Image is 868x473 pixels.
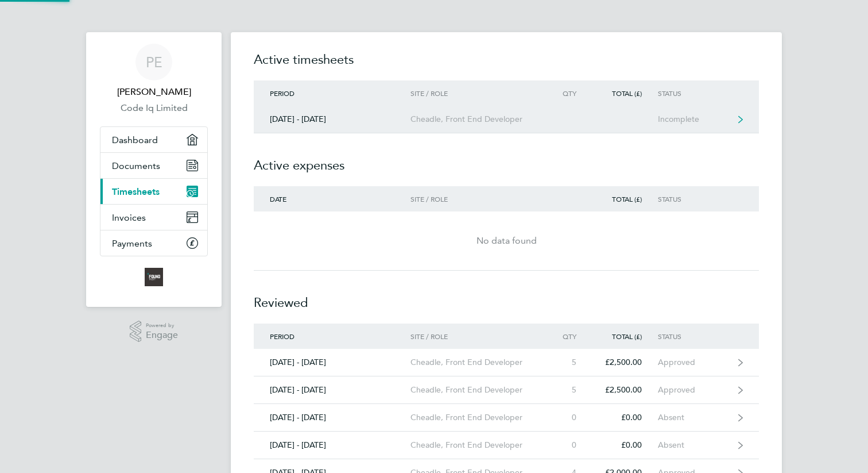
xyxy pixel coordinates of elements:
div: No data found [254,234,759,248]
div: [DATE] - [DATE] [254,357,410,367]
div: 5 [542,385,592,395]
div: Status [658,332,728,340]
div: Site / Role [410,89,542,97]
div: [DATE] - [DATE] [254,440,410,450]
div: Date [254,195,410,203]
div: 0 [542,440,592,450]
div: 0 [542,413,592,422]
div: [DATE] - [DATE] [254,385,410,395]
span: Payments [112,238,152,249]
a: Go to home page [100,268,208,286]
a: Dashboard [100,127,207,152]
h2: Active timesheets [254,51,759,80]
div: Absent [658,413,728,422]
span: Phil Elliott [100,85,208,99]
span: Period [270,89,294,98]
h2: Reviewed [254,271,759,324]
div: Absent [658,440,728,450]
a: [DATE] - [DATE]Cheadle, Front End Developer0£0.00Absent [254,432,759,459]
div: Cheadle, Front End Developer [410,385,542,395]
span: Period [270,332,294,341]
a: Timesheets [100,179,207,204]
span: Engage [146,330,178,340]
div: Qty [542,89,592,97]
a: Payments [100,230,207,256]
span: PE [146,55,162,70]
a: Invoices [100,205,207,230]
div: Cheadle, Front End Developer [410,440,542,450]
div: Cheadle, Front End Developer [410,413,542,422]
div: [DATE] - [DATE] [254,114,410,124]
img: foundtalent-logo-retina.png [145,268,163,286]
a: Code Iq Limited [100,101,208,115]
div: Site / Role [410,195,542,203]
div: Status [658,195,728,203]
div: Site / Role [410,332,542,340]
a: Powered byEngage [130,321,179,343]
div: Status [658,89,728,97]
div: Cheadle, Front End Developer [410,357,542,367]
a: [DATE] - [DATE]Cheadle, Front End Developer0£0.00Absent [254,404,759,432]
a: [DATE] - [DATE]Cheadle, Front End Developer5£2,500.00Approved [254,349,759,376]
div: Approved [658,357,728,367]
div: Cheadle, Front End Developer [410,114,542,124]
div: Incomplete [658,114,728,124]
a: PE[PERSON_NAME] [100,44,208,99]
div: Approved [658,385,728,395]
div: Qty [542,332,592,340]
div: £0.00 [592,440,658,450]
a: [DATE] - [DATE]Cheadle, Front End Developer5£2,500.00Approved [254,376,759,404]
span: Invoices [112,212,146,223]
a: [DATE] - [DATE]Cheadle, Front End DeveloperIncomplete [254,106,759,133]
a: Documents [100,153,207,178]
div: [DATE] - [DATE] [254,413,410,422]
div: £0.00 [592,413,658,422]
span: Timesheets [112,186,160,197]
nav: Main navigation [86,32,222,307]
span: Dashboard [112,134,158,145]
div: 5 [542,357,592,367]
div: Total (£) [592,195,658,203]
div: Total (£) [592,332,658,340]
div: Total (£) [592,89,658,97]
span: Powered by [146,321,178,330]
div: £2,500.00 [592,357,658,367]
div: £2,500.00 [592,385,658,395]
h2: Active expenses [254,133,759,186]
span: Documents [112,160,160,171]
